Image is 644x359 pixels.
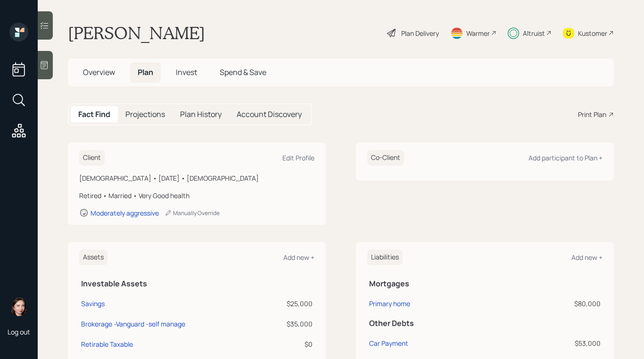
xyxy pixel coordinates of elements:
[536,299,601,309] div: $80,000
[401,28,439,38] div: Plan Delivery
[369,279,601,288] h5: Mortgages
[260,299,313,309] div: $25,000
[165,209,220,217] div: Manually Override
[8,327,30,336] div: Log out
[79,150,105,166] h6: Client
[79,250,107,265] h6: Assets
[367,150,404,166] h6: Co-Client
[523,28,545,38] div: Altruist
[81,339,133,349] div: Retirable Taxable
[466,28,490,38] div: Warmer
[91,209,159,217] div: Moderately aggressive
[81,299,105,309] div: Savings
[578,109,606,119] div: Print Plan
[528,153,603,162] div: Add participant to Plan +
[283,253,314,262] div: Add new +
[79,191,314,200] div: Retired • Married • Very Good health
[369,299,410,309] div: Primary home
[367,250,403,265] h6: Liabilities
[220,67,266,77] span: Spend & Save
[180,110,222,119] h5: Plan History
[369,338,408,348] div: Car Payment
[237,110,302,119] h5: Account Discovery
[578,28,607,38] div: Kustomer
[125,110,165,119] h5: Projections
[83,67,115,77] span: Overview
[138,67,153,77] span: Plan
[282,153,314,162] div: Edit Profile
[81,319,185,329] div: Brokerage -Vanguard -self manage
[536,338,601,348] div: $53,000
[571,253,603,262] div: Add new +
[68,23,205,43] h1: [PERSON_NAME]
[78,110,110,119] h5: Fact Find
[260,319,313,329] div: $35,000
[260,339,313,349] div: $0
[81,279,313,288] h5: Investable Assets
[9,297,28,316] img: aleksandra-headshot.png
[369,319,601,328] h5: Other Debts
[176,67,197,77] span: Invest
[79,173,314,183] div: [DEMOGRAPHIC_DATA] • [DATE] • [DEMOGRAPHIC_DATA]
